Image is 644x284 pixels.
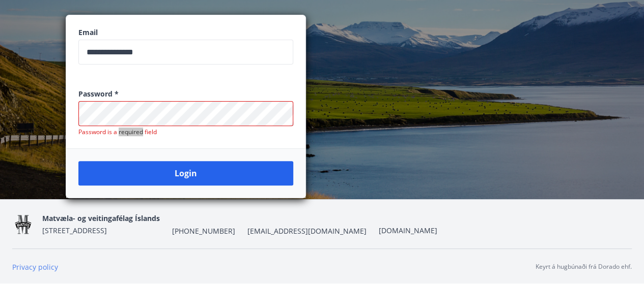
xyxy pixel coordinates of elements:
[78,128,293,136] p: Password is a required field
[172,226,235,236] span: [PHONE_NUMBER]
[78,89,293,99] label: Password *
[247,226,367,236] span: [EMAIL_ADDRESS][DOMAIN_NAME]
[42,226,107,235] span: [STREET_ADDRESS]
[536,262,632,271] p: Keyrt á hugbúnaði frá Dorado ehf.
[42,213,160,223] span: Matvæla- og veitingafélag Íslands
[78,27,293,38] label: Email
[12,262,58,272] a: Privacy policy
[379,226,437,235] a: [DOMAIN_NAME]
[12,213,34,235] img: QvbU3v7KpFbtUoS0qFajkB6SQn7o6r7oLTi4VDS8.png
[78,161,293,185] button: Login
